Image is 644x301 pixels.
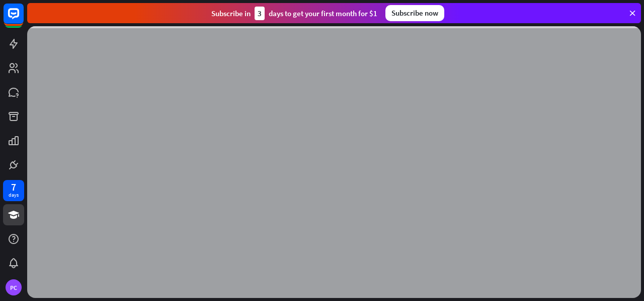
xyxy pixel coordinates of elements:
[9,192,19,199] div: days
[6,279,22,295] div: PC
[11,183,16,192] div: 7
[3,180,24,201] a: 7 days
[255,7,265,20] div: 3
[385,5,444,21] div: Subscribe now
[211,7,377,20] div: Subscribe in days to get your first month for $1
